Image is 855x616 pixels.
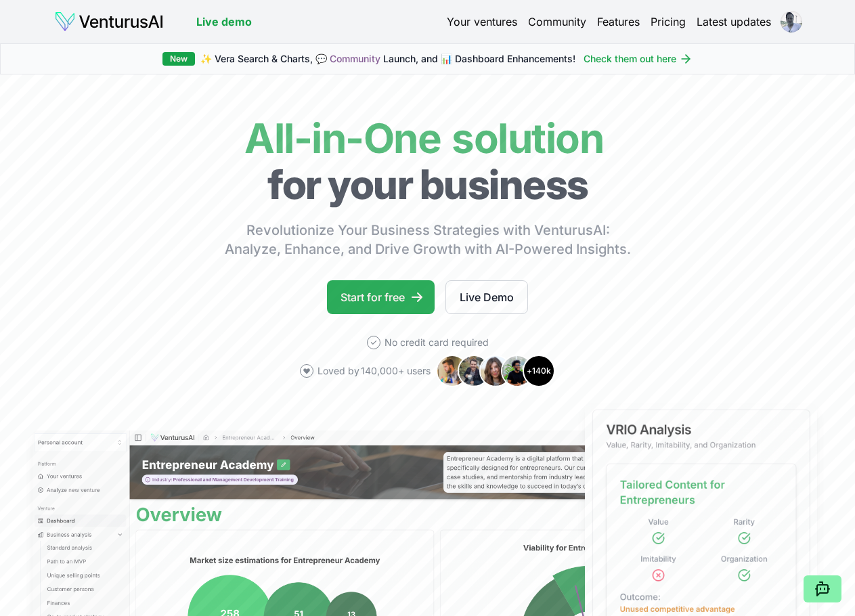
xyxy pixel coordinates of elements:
[651,14,686,30] a: Pricing
[697,14,771,30] a: Latest updates
[447,14,517,30] a: Your ventures
[196,14,252,30] a: Live demo
[501,355,533,387] img: Avatar 4
[200,52,575,66] span: ✨ Vera Search & Charts, 💬 Launch, and 📊 Dashboard Enhancements!
[162,52,195,66] div: New
[528,14,586,30] a: Community
[458,355,490,387] img: Avatar 2
[327,280,435,314] a: Start for free
[781,11,802,32] img: ACg8ocLfFTTxJ1qbtGtIO29b2HbE31_BuY7kREDZgf-2TYlp7oTF5cDu=s96-c
[330,53,380,64] a: Community
[479,355,512,387] img: Avatar 3
[445,280,528,314] a: Live Demo
[436,355,468,387] img: Avatar 1
[54,11,164,32] img: logo
[584,52,693,66] a: Check them out here
[597,14,640,30] a: Features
